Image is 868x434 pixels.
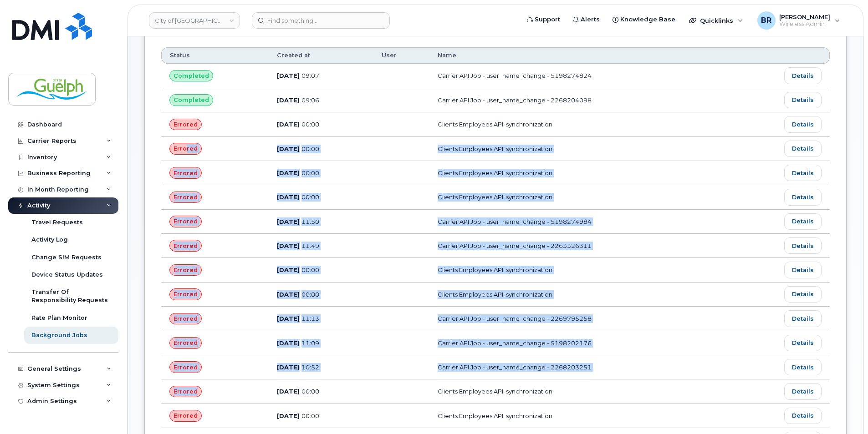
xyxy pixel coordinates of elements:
[429,331,734,355] td: Carrier API Job - user_name_change - 5198202176
[761,15,771,26] span: BR
[301,266,319,273] span: 00:00
[438,51,456,60] span: Name
[174,290,198,298] span: Errored
[277,388,300,395] span: [DATE]
[784,262,822,278] a: Details
[301,242,319,249] span: 11:49
[301,315,319,322] span: 11:13
[174,217,198,226] span: Errored
[784,213,822,230] a: Details
[784,237,822,254] a: Details
[429,185,734,209] td: Clients Employees API: synchronization
[567,10,606,29] a: Alerts
[301,291,319,298] span: 00:00
[277,193,300,201] span: [DATE]
[277,51,310,60] span: Created at
[429,355,734,379] td: Carrier API Job - user_name_change - 2268203251
[174,169,198,177] span: Errored
[301,145,319,152] span: 00:00
[784,141,822,157] a: Details
[277,412,300,419] span: [DATE]
[174,363,198,372] span: Errored
[277,339,300,347] span: [DATE]
[301,339,319,347] span: 11:09
[301,412,319,419] span: 00:00
[784,286,822,303] a: Details
[683,11,749,30] div: Quicklinks
[252,12,390,29] input: Find something...
[784,408,822,424] a: Details
[277,291,300,298] span: [DATE]
[174,120,198,129] span: Errored
[277,145,300,152] span: [DATE]
[429,64,734,88] td: Carrier API Job - user_name_change - 5198274824
[149,12,240,29] a: City of Guelph
[174,144,198,153] span: Errored
[301,363,319,371] span: 10:52
[301,218,319,225] span: 11:50
[174,96,209,104] span: Completed
[784,189,822,205] a: Details
[784,310,822,327] a: Details
[174,411,198,420] span: Errored
[779,13,830,20] span: [PERSON_NAME]
[429,112,734,136] td: Clients Employees API: synchronization
[429,379,734,404] td: Clients Employees API: synchronization
[429,307,734,331] td: Carrier API Job - user_name_change - 2269795258
[700,17,733,24] span: Quicklinks
[174,266,198,274] span: Errored
[429,404,734,428] td: Clients Employees API: synchronization
[277,169,300,177] span: [DATE]
[382,51,397,60] span: User
[174,387,198,396] span: Errored
[277,72,300,79] span: [DATE]
[277,96,300,104] span: [DATE]
[174,314,198,323] span: Errored
[301,388,319,395] span: 00:00
[784,359,822,375] a: Details
[784,67,822,84] a: Details
[784,165,822,181] a: Details
[784,335,822,351] a: Details
[429,137,734,161] td: Clients Employees API: synchronization
[277,315,300,322] span: [DATE]
[620,15,675,24] span: Knowledge Base
[751,11,846,30] div: Brendan Raftis
[521,10,567,29] a: Support
[535,15,560,24] span: Support
[784,116,822,132] a: Details
[174,242,198,250] span: Errored
[170,51,190,60] span: Status
[429,161,734,185] td: Clients Employees API: synchronization
[174,338,198,347] span: Errored
[277,266,300,273] span: [DATE]
[606,10,682,29] a: Knowledge Base
[277,242,300,249] span: [DATE]
[429,210,734,234] td: Carrier API Job - user_name_change - 5198274984
[301,72,319,79] span: 09:07
[429,258,734,282] td: Clients Employees API: synchronization
[301,193,319,201] span: 00:00
[581,15,600,24] span: Alerts
[429,283,734,307] td: Clients Employees API: synchronization
[429,234,734,258] td: Carrier API Job - user_name_change - 2263326311
[301,96,319,104] span: 09:06
[277,121,300,128] span: [DATE]
[429,88,734,112] td: Carrier API Job - user_name_change - 2268204098
[784,92,822,108] a: Details
[784,383,822,399] a: Details
[174,193,198,202] span: Errored
[277,218,300,225] span: [DATE]
[301,169,319,177] span: 00:00
[301,121,319,128] span: 00:00
[277,363,300,371] span: [DATE]
[174,71,209,80] span: Completed
[779,20,830,28] span: Wireless Admin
